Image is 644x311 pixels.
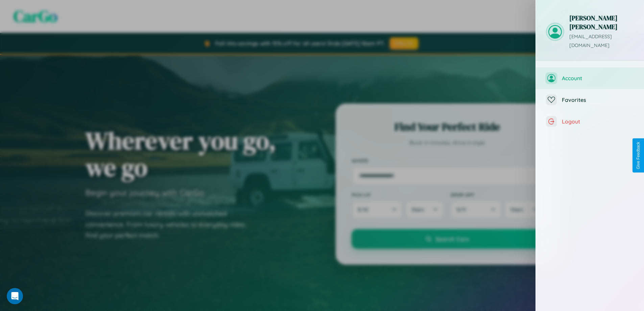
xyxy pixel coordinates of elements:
button: Account [536,67,644,89]
p: [EMAIL_ADDRESS][DOMAIN_NAME] [569,32,634,50]
div: Open Intercom Messenger [7,288,23,304]
div: Give Feedback [636,142,641,169]
h3: [PERSON_NAME] [PERSON_NAME] [569,14,634,31]
span: Logout [562,118,634,125]
span: Favorites [562,96,634,103]
button: Favorites [536,89,644,111]
button: Logout [536,111,644,132]
span: Account [562,75,634,82]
